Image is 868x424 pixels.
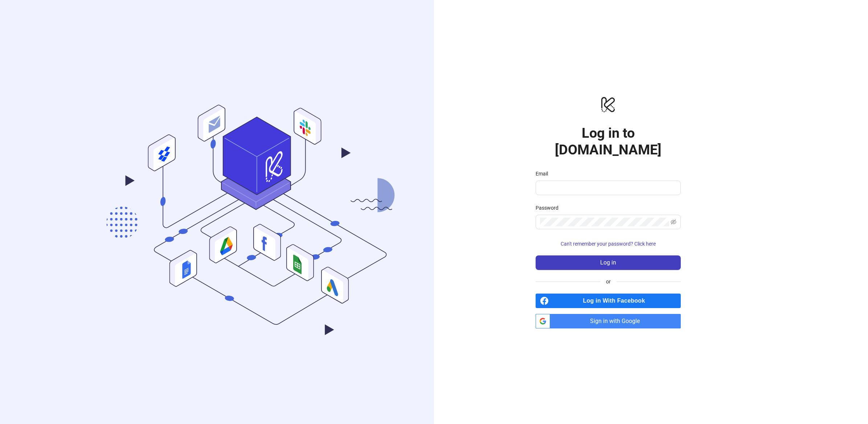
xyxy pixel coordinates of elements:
[553,314,681,328] span: Sign in with Google
[540,218,669,226] input: Password
[561,241,656,247] span: Can't remember your password? Click here
[536,314,681,328] a: Sign in with Google
[600,259,616,266] span: Log in
[536,125,681,158] h1: Log in to [DOMAIN_NAME]
[536,255,681,270] button: Log in
[536,294,681,308] a: Log in With Facebook
[671,219,676,225] span: eye-invisible
[536,170,553,178] label: Email
[600,278,617,286] span: or
[540,183,675,192] input: Email
[536,241,681,247] a: Can't remember your password? Click here
[536,204,563,212] label: Password
[536,238,681,250] button: Can't remember your password? Click here
[552,294,681,308] span: Log in With Facebook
